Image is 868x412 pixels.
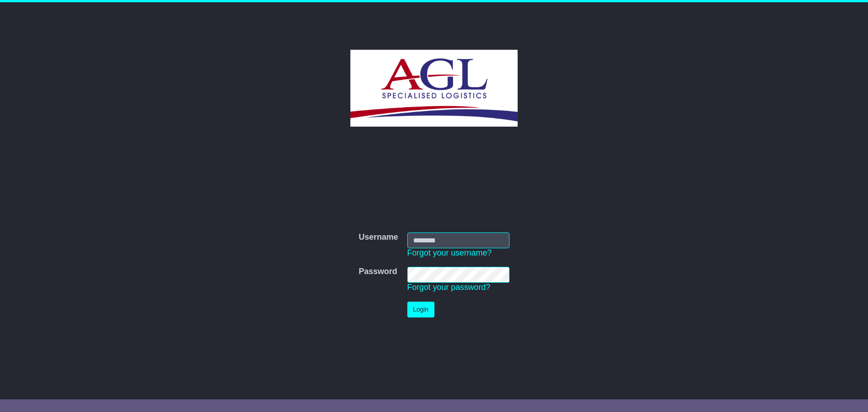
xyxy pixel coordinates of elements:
[350,50,517,127] img: AGL SPECIALISED LOGISTICS
[359,267,397,277] label: Password
[359,232,398,242] label: Username
[407,248,492,257] a: Forgot your username?
[407,283,491,292] a: Forgot your password?
[407,302,434,317] button: Login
